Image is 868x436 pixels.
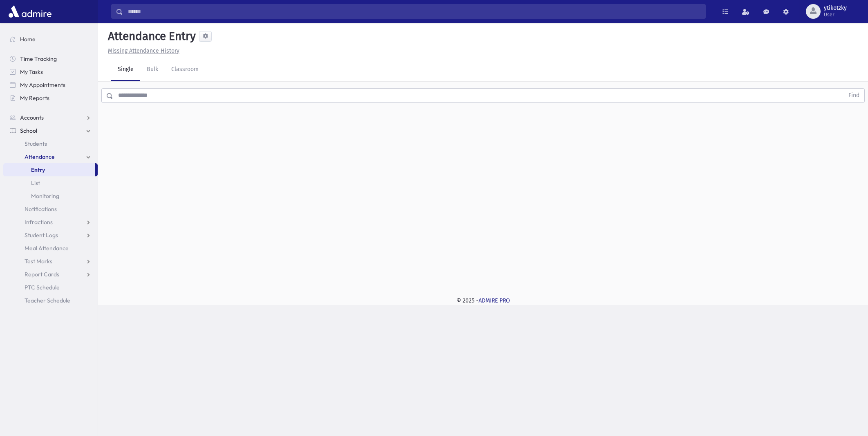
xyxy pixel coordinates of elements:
[25,205,57,213] span: Notifications
[20,114,44,121] span: Accounts
[20,94,49,102] span: My Reports
[3,176,98,189] a: List
[7,3,54,20] img: AdmirePro
[25,153,55,160] span: Attendance
[140,58,165,81] a: Bulk
[3,202,98,216] a: Notifications
[3,137,98,150] a: Students
[3,255,98,268] a: Test Marks
[165,58,205,81] a: Classroom
[3,229,98,242] a: Student Logs
[3,91,98,105] a: My Reports
[31,192,59,200] span: Monitoring
[108,47,179,54] u: Missing Attendance History
[3,163,95,176] a: Entry
[3,242,98,255] a: Meal Attendance
[25,218,53,226] span: Infractions
[3,65,98,78] a: My Tasks
[3,33,98,46] a: Home
[3,216,98,229] a: Infractions
[3,78,98,91] a: My Appointments
[3,150,98,163] a: Attendance
[25,297,70,304] span: Teacher Schedule
[824,11,847,18] span: User
[111,296,855,305] div: © 2025 -
[3,189,98,202] a: Monitoring
[3,281,98,294] a: PTC Schedule
[3,111,98,124] a: Accounts
[824,5,847,11] span: ytikotzky
[20,127,37,134] span: School
[111,58,140,81] a: Single
[843,89,864,102] button: Find
[20,36,36,43] span: Home
[123,4,705,19] input: Search
[3,124,98,137] a: School
[20,55,57,62] span: Time Tracking
[25,271,59,278] span: Report Cards
[20,68,43,76] span: My Tasks
[3,294,98,307] a: Teacher Schedule
[3,268,98,281] a: Report Cards
[105,29,196,43] h5: Attendance Entry
[25,258,52,265] span: Test Marks
[3,52,98,65] a: Time Tracking
[31,166,45,174] span: Entry
[25,284,60,291] span: PTC Schedule
[479,297,510,304] a: ADMIRE PRO
[31,179,40,187] span: List
[25,140,47,147] span: Students
[105,47,179,54] a: Missing Attendance History
[25,231,58,239] span: Student Logs
[20,81,65,89] span: My Appointments
[25,245,69,252] span: Meal Attendance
